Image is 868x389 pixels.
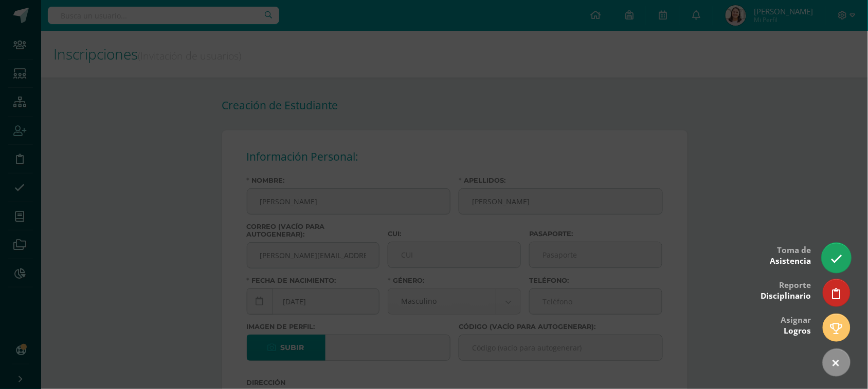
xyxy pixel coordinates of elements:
[781,308,811,341] div: Asignar
[770,256,811,266] span: Asistencia
[761,273,811,306] div: Reporte
[784,325,811,336] span: Logros
[761,290,811,301] span: Disciplinario
[8,44,225,381] iframe: Chat
[770,238,811,271] div: Toma de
